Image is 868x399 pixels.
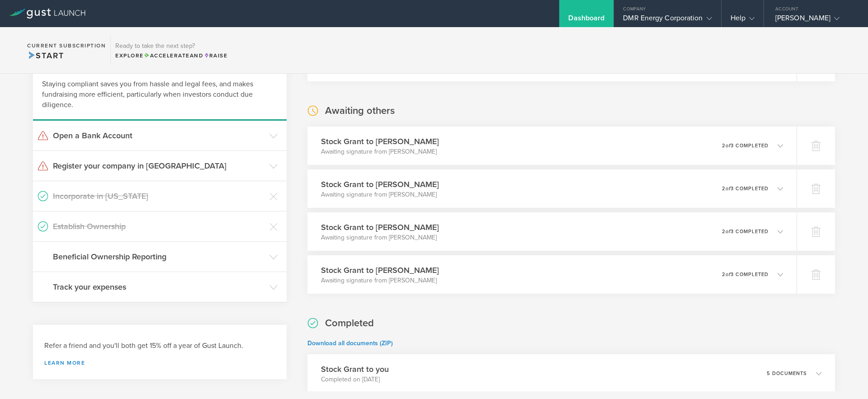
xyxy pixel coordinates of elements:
[53,160,265,172] h3: Register your company in [GEOGRAPHIC_DATA]
[33,70,287,121] div: Staying compliant saves you from hassle and legal fees, and makes fundraising more efficient, par...
[144,52,204,59] span: and
[307,339,393,347] a: Download all documents (ZIP)
[44,360,275,366] a: Learn more
[115,52,227,60] div: Explore
[321,264,439,276] h3: Stock Grant to [PERSON_NAME]
[44,341,275,351] h3: Refer a friend and you'll both get 15% off a year of Gust Launch.
[321,221,439,233] h3: Stock Grant to [PERSON_NAME]
[731,14,755,27] div: Help
[115,43,227,49] h3: Ready to take the next step?
[53,251,265,263] h3: Beneficial Ownership Reporting
[722,186,769,191] p: 2 3 completed
[321,136,439,147] h3: Stock Grant to [PERSON_NAME]
[203,52,227,59] span: Raise
[726,229,731,235] em: of
[144,52,190,59] span: Accelerate
[722,143,769,148] p: 2 3 completed
[321,375,389,384] p: Completed on [DATE]
[321,363,389,375] h3: Stock Grant to you
[325,104,395,117] h2: Awaiting others
[321,276,439,285] p: Awaiting signature from [PERSON_NAME]
[27,43,106,48] h2: Current Subscription
[623,14,712,27] div: DMR Energy Corporation
[321,233,439,242] p: Awaiting signature from [PERSON_NAME]
[568,14,604,27] div: Dashboard
[321,190,439,199] p: Awaiting signature from [PERSON_NAME]
[726,143,731,149] em: of
[726,186,731,192] em: of
[722,272,769,277] p: 2 3 completed
[726,272,731,277] em: of
[53,221,265,232] h3: Establish Ownership
[325,317,374,330] h2: Completed
[775,14,852,27] div: [PERSON_NAME]
[53,130,265,141] h3: Open a Bank Account
[321,178,439,190] h3: Stock Grant to [PERSON_NAME]
[767,371,807,376] p: 5 documents
[321,147,439,156] p: Awaiting signature from [PERSON_NAME]
[27,51,64,61] span: Start
[53,281,265,293] h3: Track your expenses
[110,36,232,64] div: Ready to take the next step?ExploreAccelerateandRaise
[53,190,265,202] h3: Incorporate in [US_STATE]
[722,229,769,234] p: 2 3 completed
